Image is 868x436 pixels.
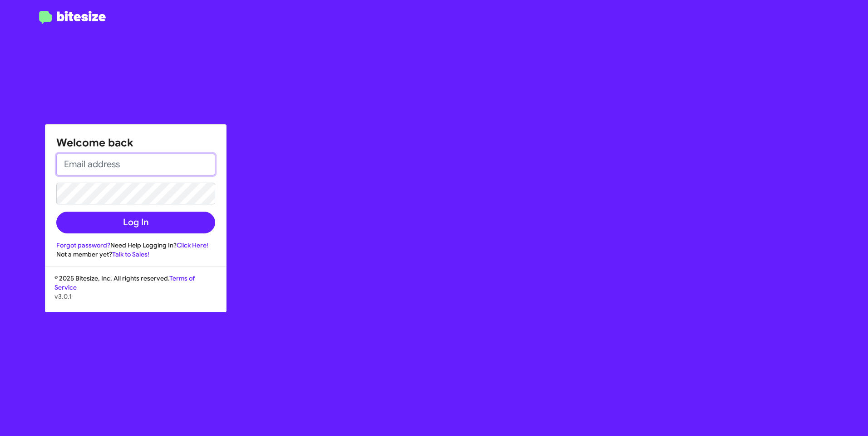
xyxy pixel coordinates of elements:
div: © 2025 Bitesize, Inc. All rights reserved. [45,274,226,312]
input: Email address [56,154,215,175]
p: v3.0.1 [54,292,217,301]
a: Forgot password? [56,241,110,249]
a: Talk to Sales! [112,250,149,258]
div: Not a member yet? [56,250,215,259]
button: Log In [56,212,215,233]
a: Click Here! [177,241,208,249]
h1: Welcome back [56,136,215,150]
a: Terms of Service [54,274,195,291]
div: Need Help Logging In? [56,241,215,250]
